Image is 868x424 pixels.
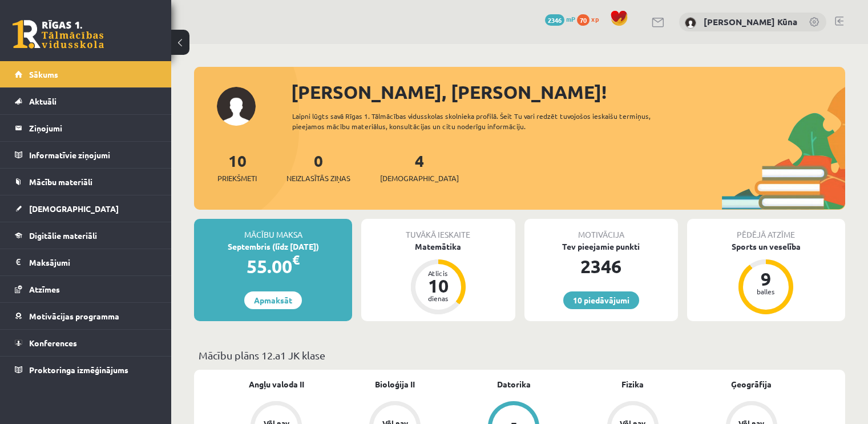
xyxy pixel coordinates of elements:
a: 70 xp [577,14,604,23]
legend: Ziņojumi [29,115,157,141]
p: Mācību plāns 12.a1 JK klase [199,347,841,363]
span: Priekšmeti [217,173,257,184]
div: 10 [421,277,455,295]
a: Maksājumi [15,249,157,275]
div: [PERSON_NAME], [PERSON_NAME]! [291,78,845,106]
div: Sports un veselība [687,241,845,253]
span: Mācību materiāli [29,177,92,187]
span: Atzīmes [29,284,60,294]
span: mP [566,14,575,23]
a: Proktoringa izmēģinājums [15,357,157,383]
span: [DEMOGRAPHIC_DATA] [29,203,119,214]
div: Septembris (līdz [DATE]) [194,241,352,253]
div: Laipni lūgts savā Rīgas 1. Tālmācības vidusskolas skolnieka profilā. Šeit Tu vari redzēt tuvojošo... [292,111,683,131]
legend: Informatīvie ziņojumi [29,142,157,168]
a: [PERSON_NAME] Kūna [704,16,797,27]
span: Motivācijas programma [29,311,119,321]
a: Aktuāli [15,88,157,114]
a: Apmaksāt [244,291,302,309]
a: Angļu valoda II [249,378,304,390]
span: € [292,251,300,268]
span: Sākums [29,69,58,79]
a: Mācību materiāli [15,169,157,195]
span: [DEMOGRAPHIC_DATA] [380,173,459,184]
div: balles [749,288,783,295]
span: Aktuāli [29,96,56,106]
span: Digitālie materiāli [29,230,97,241]
a: 10Priekšmeti [217,150,257,184]
div: 55.00 [194,253,352,280]
a: Fizika [621,378,644,390]
div: Tuvākā ieskaite [361,219,515,241]
a: Atzīmes [15,276,157,302]
a: Sports un veselība 9 balles [687,241,845,316]
div: Atlicis [421,270,455,277]
a: 4[DEMOGRAPHIC_DATA] [380,150,459,184]
a: Ziņojumi [15,115,157,141]
div: Mācību maksa [194,219,352,241]
div: Pēdējā atzīme [687,219,845,241]
a: Ģeogrāfija [731,378,772,390]
div: 9 [749,270,783,288]
div: Tev pieejamie punkti [524,241,678,253]
span: Konferences [29,338,77,348]
a: 2346 mP [545,14,575,23]
a: Digitālie materiāli [15,222,157,249]
a: 10 piedāvājumi [563,291,639,309]
a: Datorika [497,378,531,390]
span: Neizlasītās ziņas [286,173,350,184]
span: Proktoringa izmēģinājums [29,365,128,375]
a: Motivācijas programma [15,303,157,329]
a: Informatīvie ziņojumi [15,142,157,168]
span: 2346 [545,14,564,26]
div: Motivācija [524,219,678,241]
a: Matemātika Atlicis 10 dienas [361,241,515,316]
legend: Maksājumi [29,249,157,275]
a: Sākums [15,61,157,87]
div: dienas [421,295,455,302]
div: Matemātika [361,241,515,253]
a: Rīgas 1. Tālmācības vidusskola [13,20,104,49]
img: Anna Konstance Kūna [685,17,696,29]
a: 0Neizlasītās ziņas [286,150,350,184]
a: Bioloģija II [375,378,415,390]
a: [DEMOGRAPHIC_DATA] [15,195,157,222]
span: 70 [577,14,590,26]
span: xp [591,14,599,23]
a: Konferences [15,330,157,356]
div: 2346 [524,253,678,280]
